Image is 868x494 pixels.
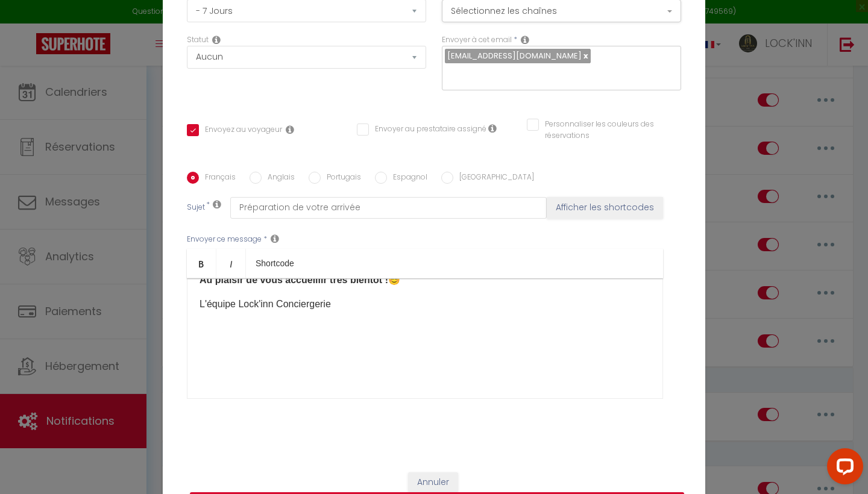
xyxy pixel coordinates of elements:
i: Booking status [212,35,221,45]
i: Recipient [521,35,529,45]
a: Bold [187,249,216,278]
i: Message [271,234,279,243]
a: Shortcode [246,249,304,278]
label: Envoyer à cet email [442,34,512,46]
iframe: LiveChat chat widget [817,443,868,494]
label: Statut [187,34,209,46]
i: Subject [213,199,221,209]
label: Sujet [187,202,205,214]
i: Envoyer au voyageur [286,125,294,134]
p: 😊 [200,273,650,287]
label: Portugais [321,172,361,185]
label: Envoyer ce message [187,234,262,245]
div: ​ [187,278,663,399]
label: [GEOGRAPHIC_DATA] [453,172,534,185]
span: [EMAIL_ADDRESS][DOMAIN_NAME] [447,50,582,61]
label: Français [199,172,236,185]
label: Espagnol [387,172,427,185]
button: Annuler [408,472,458,493]
strong: Au plaisir de vous accueillir très bientôt ! [200,275,388,285]
a: Italic [216,249,246,278]
label: Anglais [262,172,295,185]
i: Envoyer au prestataire si il est assigné [488,123,497,133]
button: Afficher les shortcodes [547,197,663,219]
p: L'équipe Lock'inn Conciergerie [200,297,650,311]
